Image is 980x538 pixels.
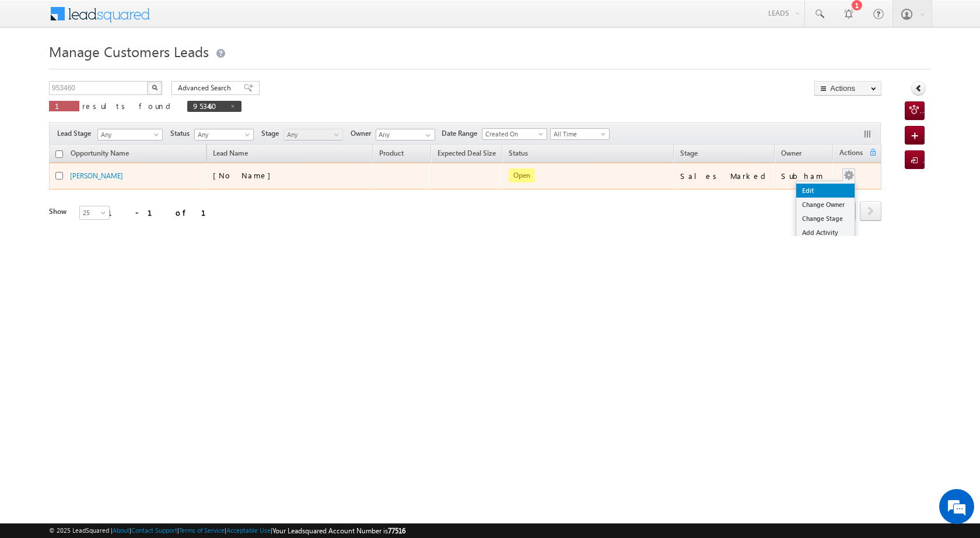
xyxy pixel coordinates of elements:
a: Expected Deal Size [432,147,502,162]
div: Minimize live chat window [191,6,219,34]
span: next [860,201,881,221]
em: Start Chat [159,359,212,375]
span: Advanced Search [178,83,235,93]
textarea: Type your message and hit 'Enter' [15,108,213,349]
span: Manage Customers Leads [49,42,209,61]
span: Lead Name [207,147,254,162]
div: Subham [781,171,828,181]
a: [PERSON_NAME] [70,171,123,180]
a: About [113,526,129,534]
img: Search [152,85,157,90]
span: Your Leadsquared Account Number is [272,526,405,535]
div: Show [49,206,70,217]
span: results found [82,101,175,111]
a: Acceptable Use [226,526,271,534]
span: All Time [551,129,606,139]
a: 25 [79,206,110,220]
a: Created On [482,128,547,140]
a: All Time [550,128,610,140]
span: [No Name] [213,170,276,180]
span: Status [170,128,194,139]
span: 1 [55,101,73,111]
span: Owner [781,149,801,157]
span: Product [379,149,404,157]
img: d_60004797649_company_0_60004797649 [20,61,49,76]
span: Date Range [442,128,482,139]
div: Sales Marked [680,171,770,181]
input: Type to Search [376,129,435,140]
span: Stage [680,149,698,157]
a: Terms of Service [179,526,225,534]
a: Any [194,129,254,140]
a: next [860,202,881,221]
span: Any [284,129,339,140]
span: 953460 [193,101,224,111]
a: Status [503,147,534,162]
span: Any [195,129,250,140]
span: Lead Stage [57,128,96,139]
a: Show All Items [419,129,434,141]
span: Any [98,129,159,140]
span: 77516 [388,526,405,535]
a: Any [283,129,343,140]
a: Add Activity [796,226,855,240]
span: Owner [351,128,376,139]
a: Change Owner [796,198,855,212]
span: Actions [834,146,869,161]
a: Stage [674,147,703,162]
input: Check all records [55,150,63,158]
a: Contact Support [131,526,177,534]
span: Open [509,168,535,182]
span: Expected Deal Size [437,149,496,157]
span: © 2025 LeadSquared | | | | | [49,525,405,536]
a: Edit [796,184,855,198]
span: 25 [80,208,111,218]
div: 1 - 1 of 1 [107,206,220,219]
span: Created On [482,129,543,139]
a: Any [97,129,163,140]
span: Opportunity Name [71,149,129,157]
a: Change Stage [796,212,855,226]
span: Stage [261,128,283,139]
a: Opportunity Name [65,147,135,162]
button: Actions [814,81,881,96]
div: Chat with us now [61,61,196,76]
